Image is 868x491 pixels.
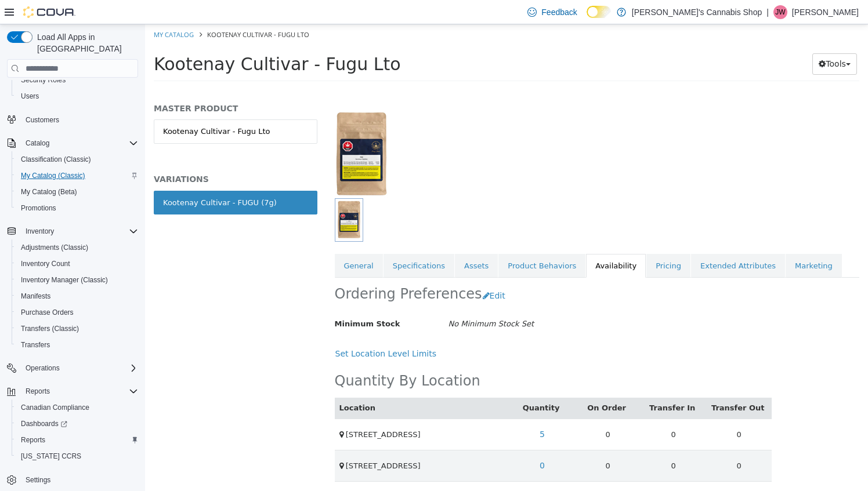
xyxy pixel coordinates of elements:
button: Transfers [12,337,143,353]
button: Classification (Classic) [12,151,143,168]
button: Customers [2,111,143,128]
span: Canadian Compliance [16,401,138,414]
a: Quantity [378,379,417,388]
button: Reports [12,432,143,448]
span: My Catalog (Classic) [21,171,85,180]
a: On Order [442,379,483,388]
span: Inventory Count [21,259,70,268]
h5: VARIATIONS [9,150,172,160]
a: Feedback [523,1,581,24]
span: Classification (Classic) [21,155,91,164]
span: Transfers [16,338,138,352]
i: No Minimum Stock Set [303,295,389,304]
span: Load All Apps in [GEOGRAPHIC_DATA] [32,31,138,54]
span: Settings [26,475,50,485]
a: Pricing [501,230,545,254]
span: Dashboards [21,419,67,428]
a: Adjustments (Classic) [16,241,93,254]
button: Users [12,88,143,104]
button: Inventory Count [12,256,143,272]
button: My Catalog (Classic) [12,168,143,184]
button: Inventory [2,223,143,239]
a: Settings [21,473,55,487]
a: Dashboards [16,417,72,431]
button: Purchase Orders [12,304,143,321]
div: Kootenay Cultivar - FUGU (7g) [18,173,132,184]
span: Promotions [21,203,56,213]
a: Users [16,89,44,103]
a: Manifests [16,289,55,303]
span: Adjustments (Classic) [16,241,138,254]
a: Assets [310,230,353,254]
a: General [190,230,238,254]
button: Inventory [21,224,59,238]
button: Operations [21,361,64,375]
a: Extended Attributes [546,230,640,254]
span: Manifests [16,289,138,303]
p: | [766,5,769,19]
span: Settings [21,472,138,487]
span: Purchase Orders [21,308,74,317]
button: Inventory Manager (Classic) [12,272,143,288]
span: Feedback [541,6,577,18]
td: 0 [561,425,627,457]
span: Dashboards [16,417,138,431]
button: Settings [2,471,143,488]
span: Transfers (Classic) [16,322,138,336]
a: Reports [16,433,50,447]
a: Transfers [16,338,55,352]
button: [US_STATE] CCRS [12,448,143,464]
span: My Catalog (Beta) [21,187,77,197]
span: Minimum Stock [190,295,255,304]
span: Catalog [26,139,49,148]
span: Purchase Orders [16,305,138,319]
a: Purchase Orders [16,305,78,319]
span: [DATE] [689,64,714,72]
span: Transfers (Classic) [21,324,79,333]
a: Classification (Classic) [16,152,96,166]
a: Marketing [641,230,697,254]
span: Washington CCRS [16,449,138,463]
span: [US_STATE] CCRS [21,452,81,461]
td: 0 [430,425,496,457]
button: My Catalog (Beta) [12,184,143,200]
button: Reports [21,384,55,398]
span: Inventory Manager (Classic) [16,273,138,287]
span: Kootenay Cultivar - Fugu Lto [62,6,164,14]
button: Catalog [2,135,143,151]
span: Promotions [16,201,138,215]
h5: MASTER PRODUCT [9,79,172,89]
span: Reports [26,387,50,396]
p: [PERSON_NAME]'s Cannabis Shop [632,5,762,19]
span: Security Roles [21,75,66,85]
input: Dark Mode [587,6,611,18]
a: Inventory Count [16,257,75,271]
span: Users [16,89,138,103]
span: Users [21,92,39,101]
button: Transfers (Classic) [12,321,143,337]
button: Catalog [21,136,54,150]
a: Availability [441,230,501,254]
span: [STREET_ADDRESS] [201,406,276,414]
span: Kootenay Cultivar - Fugu Lto [9,30,256,50]
button: Adjustments (Classic) [12,239,143,256]
a: Transfers (Classic) [16,322,84,336]
span: Reports [21,435,45,445]
span: Last Updated: [636,64,689,72]
button: Canadian Compliance [12,399,143,416]
span: Operations [21,361,138,375]
span: Transfers [21,340,50,350]
span: Customers [26,115,59,125]
span: Reports [21,384,138,398]
span: Security Roles [16,73,138,87]
span: Inventory [21,224,138,238]
a: Specifications [238,230,309,254]
span: Inventory [26,227,54,236]
img: 150 [190,87,243,174]
button: Tools [667,29,712,50]
span: Customers [21,112,138,127]
span: My Catalog (Classic) [16,169,138,183]
button: Promotions [12,200,143,216]
span: Canadian Compliance [21,403,89,412]
span: JW [775,5,785,19]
